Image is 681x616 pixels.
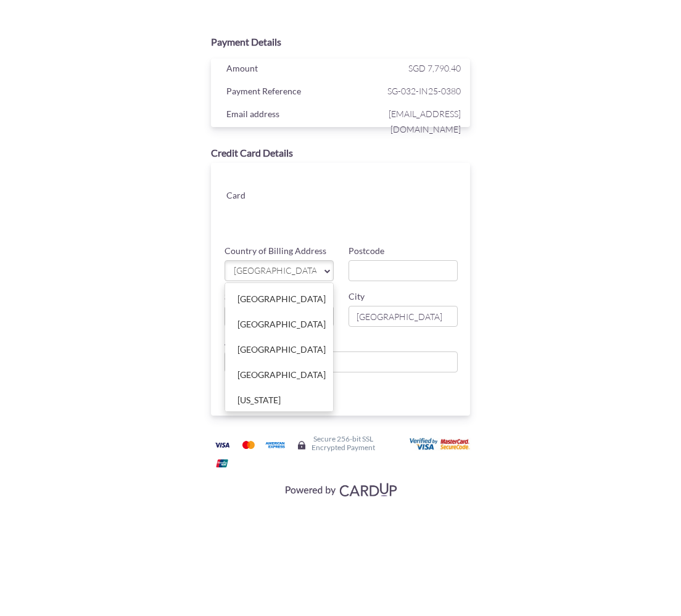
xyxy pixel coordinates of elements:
span: SGD 7,790.40 [408,63,461,73]
label: Postcode [349,245,384,257]
iframe: Secure card number input frame [290,175,459,197]
div: Payment Details [211,35,469,49]
span: SG-032-IN25-0380 [344,83,461,99]
img: User card [410,438,471,451]
div: Email address [217,106,344,125]
div: Card [217,187,280,206]
a: [GEOGRAPHIC_DATA] [225,312,333,337]
h6: Secure 256-bit SSL Encrypted Payment [312,435,375,451]
a: [GEOGRAPHIC_DATA] [225,363,333,387]
div: Credit Card Details [211,146,469,160]
div: Amount [217,60,344,79]
span: [GEOGRAPHIC_DATA] [233,265,316,277]
span: [EMAIL_ADDRESS][DOMAIN_NAME] [344,106,461,137]
a: [GEOGRAPHIC_DATA] [225,260,334,281]
a: [US_STATE] [225,388,333,413]
iframe: Secure card expiration date input frame [290,202,374,224]
iframe: Secure card security code input frame [375,202,459,224]
a: [GEOGRAPHIC_DATA] [225,287,333,311]
img: Visa [210,437,234,453]
img: Visa, Mastercard [279,478,402,501]
img: Secure lock [297,440,307,450]
img: Union Pay [210,456,234,471]
div: Payment Reference [217,83,344,102]
label: City [349,290,365,303]
label: Country of Billing Address [225,245,326,257]
img: American Express [263,437,287,453]
img: Mastercard [236,437,261,453]
a: [GEOGRAPHIC_DATA] [225,337,333,362]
